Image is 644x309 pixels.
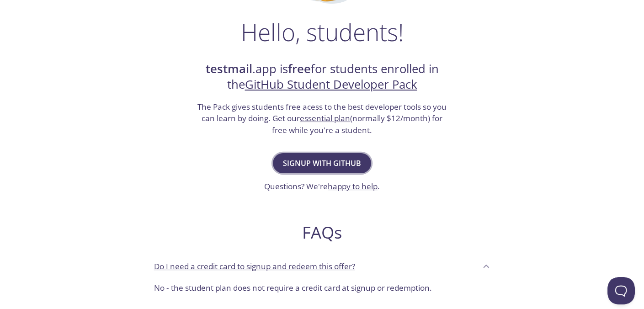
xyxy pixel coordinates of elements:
p: Do I need a credit card to signup and redeem this offer? [154,261,355,272]
iframe: Help Scout Beacon - Open [607,277,635,304]
div: Do I need a credit card to signup and redeem this offer? [147,254,498,278]
div: Do I need a credit card to signup and redeem this offer? [147,278,498,301]
span: Signup with GitHub [283,157,361,170]
a: GitHub Student Developer Pack [245,76,417,92]
button: Signup with GitHub [273,153,371,173]
h1: Hello, students! [241,18,404,46]
strong: testmail [206,61,252,77]
p: No - the student plan does not require a credit card at signup or redemption. [154,282,490,294]
a: essential plan [300,113,350,123]
strong: free [288,61,311,77]
h3: Questions? We're . [264,181,380,192]
h2: .app is for students enrolled in the [197,61,448,93]
a: happy to help [328,181,378,192]
h2: FAQs [147,222,498,243]
h3: The Pack gives students free acess to the best developer tools so you can learn by doing. Get our... [197,101,448,136]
